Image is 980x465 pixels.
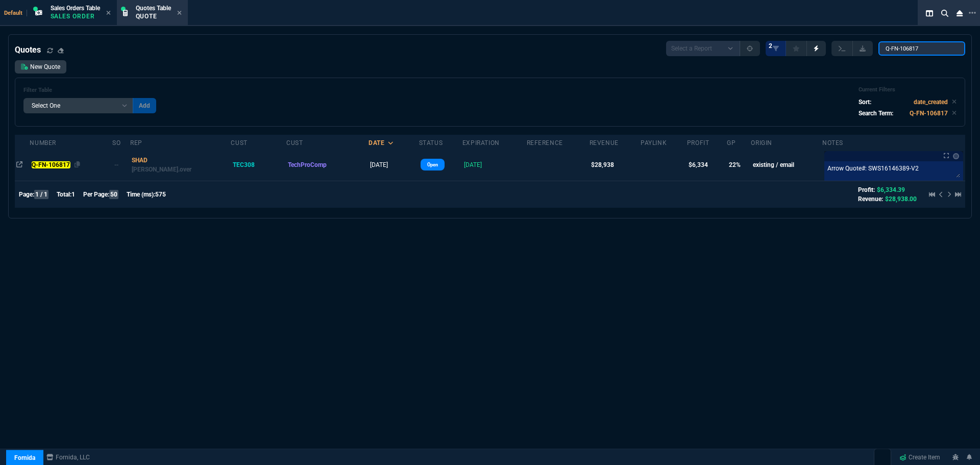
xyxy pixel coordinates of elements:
p: Sort: [859,97,871,107]
div: Reference [527,139,563,147]
code: date_created [914,99,948,106]
div: PayLink [641,139,667,147]
div: Date [369,139,384,147]
span: Sales Orders Table [51,5,100,12]
div: GP [727,139,736,147]
nx-icon: Split Panels [922,7,937,19]
nx-icon: Search [937,7,952,19]
p: existing / email [753,160,821,169]
span: $28,938.00 [885,195,917,203]
div: profit [687,139,709,147]
div: Rep [130,139,142,147]
span: TechProComp [288,161,327,168]
td: Open SO in Expanded View [112,149,130,181]
div: Cust [286,139,303,147]
td: [DATE] [462,149,527,181]
input: Search [878,41,965,56]
h6: Filter Table [23,87,156,94]
span: Profit: [858,186,875,193]
span: 22% [729,161,741,168]
div: SO [112,139,120,147]
span: $28,938 [591,161,614,168]
span: 575 [155,191,166,198]
span: Page: [19,191,34,198]
nx-icon: Open In Opposite Panel [16,161,22,168]
a: msbcCompanyName [43,453,93,462]
span: Per Page: [83,191,109,198]
h4: Quotes [15,44,41,56]
div: Notes [822,139,843,147]
a: Create Item [895,450,944,465]
td: double click to filter by Rep [130,149,231,181]
span: Revenue: [858,195,883,203]
mark: Q-FN-106817 [32,161,70,168]
span: $6,334.39 [877,186,905,193]
span: 2 [769,42,772,50]
code: Q-FN-106817 [910,110,948,117]
span: $6,334 [689,161,708,168]
div: Expiration [462,139,500,147]
p: SHAD [132,156,229,165]
p: [PERSON_NAME].over [132,165,229,174]
span: 50 [109,190,118,199]
span: 1 / 1 [34,190,48,199]
span: Default [4,10,27,16]
p: Sales Order [51,12,100,20]
span: Total: [57,191,71,198]
p: Quote [136,12,171,20]
nx-icon: Close Tab [106,9,111,17]
div: -- [114,160,127,169]
p: Search Term: [859,109,893,118]
span: Time (ms): [127,191,155,198]
span: TEC308 [233,161,255,168]
div: Cust [231,139,247,147]
span: Quotes Table [136,5,171,12]
div: origin [751,139,772,147]
td: [DATE] [369,149,419,181]
nx-icon: Open New Tab [969,8,976,18]
nx-icon: Close Tab [177,9,182,17]
a: New Quote [15,60,66,74]
div: Number [30,139,56,147]
h6: Current Filters [859,86,957,93]
div: Status [419,139,443,147]
span: 1 [71,191,75,198]
div: Revenue [590,139,619,147]
td: undefined [527,149,590,181]
nx-icon: Close Workbench [952,7,967,19]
